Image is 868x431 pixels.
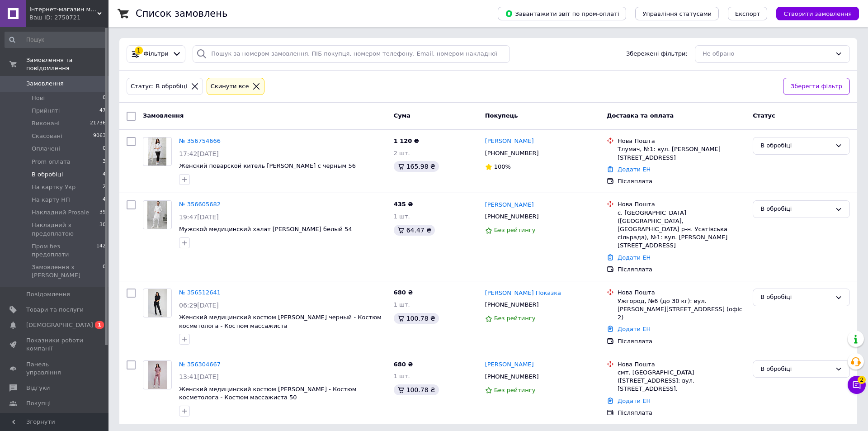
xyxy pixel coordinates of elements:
span: 47 [99,107,106,115]
span: 435 ₴ [394,201,413,208]
a: [PERSON_NAME] [485,201,534,209]
span: Відгуки [26,384,50,392]
span: 13:41[DATE] [179,373,219,380]
div: [PHONE_NUMBER] [483,371,541,383]
a: Женский поварской китель [PERSON_NAME] с черным 56 [179,162,356,169]
div: Не обрано [703,49,831,59]
span: Створити замовлення [783,10,852,17]
div: В обробіці [760,204,831,214]
div: Cкинути все [209,82,251,91]
span: Товари та послуги [26,306,84,314]
span: 2 [858,373,866,381]
a: Створити замовлення [767,10,859,17]
a: № 356605682 [179,201,221,208]
a: Мужской медицинский халат [PERSON_NAME] белый 54 [179,226,352,232]
div: 1 [135,47,143,55]
span: Панель управління [26,360,84,377]
input: Пошук [5,32,107,48]
span: Оплачені [32,145,60,153]
span: Без рейтингу [494,387,536,393]
span: Cума [394,112,410,119]
span: Замовлення [26,80,64,88]
a: Фото товару [143,137,172,166]
div: Ваш ID: 2750721 [29,14,108,22]
span: 100% [494,163,511,170]
button: Створити замовлення [776,7,859,20]
span: Покупці [26,399,51,407]
a: Додати ЕН [618,326,651,332]
span: Замовлення з [PERSON_NAME] [32,263,103,279]
span: 21736 [90,119,106,128]
div: Нова Пошта [618,289,745,297]
span: 680 ₴ [394,361,413,368]
span: Виконані [32,119,60,128]
a: Фото товару [143,289,172,317]
input: Пошук за номером замовлення, ПІБ покупця, номером телефону, Email, номером накладної [193,45,510,63]
span: Управління статусами [642,10,712,17]
div: В обробіці [760,141,831,151]
img: Фото товару [147,201,167,229]
div: Нова Пошта [618,137,745,145]
a: № 356754666 [179,137,221,144]
img: Фото товару [148,289,167,317]
span: Зберегти фільтр [791,82,842,91]
a: Фото товару [143,200,172,229]
span: 30 [99,221,106,237]
span: Без рейтингу [494,315,536,322]
span: 0 [103,145,106,153]
div: Ужгород, №6 (до 30 кг): вул. [PERSON_NAME][STREET_ADDRESS] (офіс 2) [618,297,745,322]
div: смт. [GEOGRAPHIC_DATA] ([STREET_ADDRESS]: вул. [STREET_ADDRESS]. [618,369,745,393]
span: 4 [103,171,106,179]
button: Зберегти фільтр [783,78,850,95]
div: Післяплата [618,337,745,346]
span: 142 [96,242,106,259]
a: Женский медицинский костюм [PERSON_NAME] черный - Костюм косметолога - Костюм массажиста [179,314,382,329]
span: Замовлення та повідомлення [26,56,108,72]
span: Нові [32,94,45,102]
span: На картку Укр [32,183,75,191]
span: Повідомлення [26,290,70,298]
div: Статус: В обробіці [129,82,189,91]
span: 2 шт. [394,150,410,156]
img: Фото товару [148,137,166,166]
span: 2 [103,183,106,191]
div: Нова Пошта [618,200,745,208]
div: 100.78 ₴ [394,384,439,395]
div: В обробіці [760,293,831,302]
span: 4 [103,196,106,204]
span: Женский медицинский костюм [PERSON_NAME] - Костюм косметолога - Костюм массажиста 50 [179,386,357,401]
span: Накладний Prosale [32,208,89,217]
a: [PERSON_NAME] [485,137,534,146]
button: Експорт [728,7,768,20]
a: Додати ЕН [618,254,651,261]
div: [PHONE_NUMBER] [483,147,541,159]
a: № 356512641 [179,289,221,296]
span: 1 шт. [394,373,410,379]
div: [PHONE_NUMBER] [483,211,541,223]
span: Завантажити звіт по пром-оплаті [505,9,619,18]
span: Prom оплата [32,158,71,166]
span: Фільтри [144,50,169,58]
a: № 356304667 [179,361,221,368]
div: 100.78 ₴ [394,313,439,324]
span: Інтернет-магазин медичного одягу "Марія" [29,5,97,14]
div: 165.98 ₴ [394,161,439,172]
span: 1 [95,321,104,329]
span: На карту НП [32,196,70,204]
span: Покупець [485,112,518,119]
span: 9063 [93,132,106,140]
div: 64.47 ₴ [394,225,435,236]
span: 19:47[DATE] [179,213,219,221]
div: Нова Пошта [618,360,745,369]
span: Експорт [735,10,760,17]
span: Доставка та оплата [607,112,674,119]
div: В обробіці [760,365,831,374]
span: Прийняті [32,107,60,115]
span: 06:29[DATE] [179,302,219,309]
span: Скасовані [32,132,62,140]
span: 1 120 ₴ [394,137,419,144]
a: Фото товару [143,360,172,389]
